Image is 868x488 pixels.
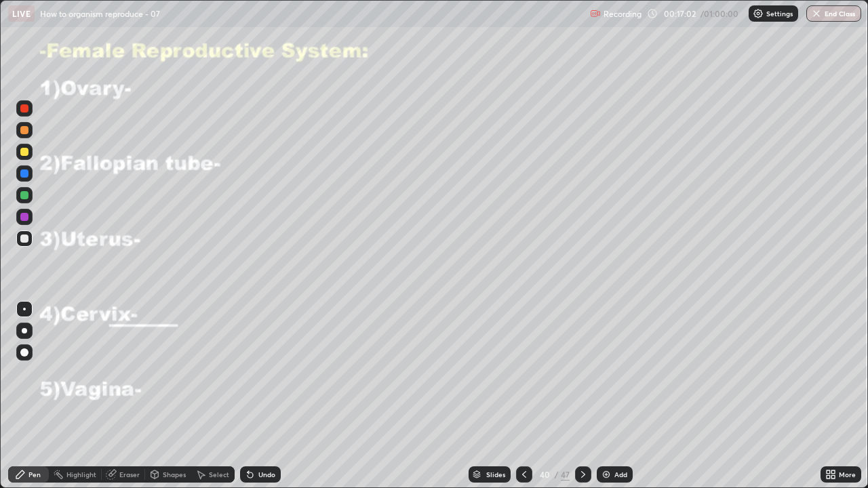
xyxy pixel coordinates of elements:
div: Add [614,471,627,478]
div: Slides [486,471,505,478]
p: LIVE [12,8,31,19]
img: recording.375f2c34.svg [590,8,601,19]
div: 40 [538,470,551,479]
div: Eraser [119,471,140,478]
p: How to organism reproduce - 07 [40,8,160,19]
div: Highlight [66,471,96,478]
img: end-class-cross [811,8,822,19]
img: class-settings-icons [753,8,764,19]
p: Settings [766,10,793,17]
div: Shapes [163,471,186,478]
button: End Class [806,5,861,22]
div: More [839,471,856,478]
p: Recording [604,9,642,19]
div: Pen [28,471,41,478]
div: 47 [561,468,570,481]
div: Undo [258,471,275,478]
div: Select [209,471,229,478]
img: add-slide-button [601,469,612,480]
div: / [554,470,558,479]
